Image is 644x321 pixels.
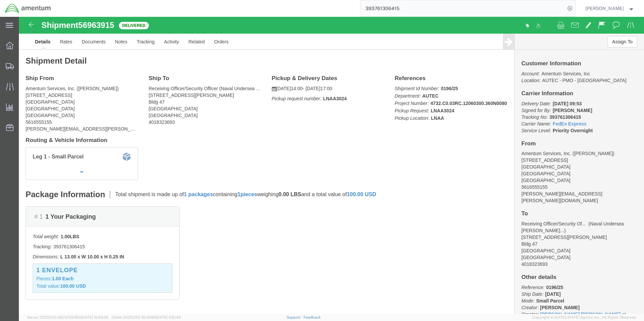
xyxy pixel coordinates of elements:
span: Server: 2025.21.0-667a72bf6fa [27,315,108,319]
img: logo [5,3,51,13]
input: Search for shipment number, reference number [360,0,565,16]
a: Feedback [303,315,321,319]
iframe: FS Legacy Container [19,17,644,314]
span: [DATE] 10:54:32 [81,315,108,319]
span: Charles Grant [585,5,624,12]
button: [PERSON_NAME] [585,4,635,12]
span: Client: 2025.21.0-f0c8481 [111,315,181,319]
span: [DATE] 11:51:43 [156,315,181,319]
a: Support [287,315,303,319]
span: Copyright © [DATE]-[DATE] Agistix Inc., All Rights Reserved [532,315,636,320]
